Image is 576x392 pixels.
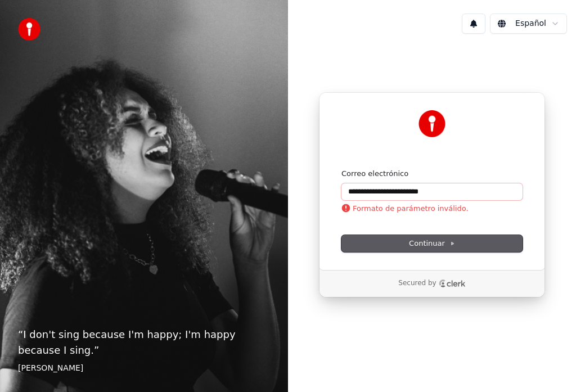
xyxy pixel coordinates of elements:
button: Continuar [341,235,523,252]
p: Formato de parámetro inválido. [341,204,469,214]
p: “ I don't sing because I'm happy; I'm happy because I sing. ” [18,327,270,358]
a: Clerk logo [439,280,466,287]
p: Secured by [398,279,436,288]
img: Youka [418,110,445,137]
label: Correo electrónico [341,169,408,179]
span: Continuar [409,238,455,249]
img: youka [18,18,40,40]
footer: [PERSON_NAME] [18,363,270,374]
